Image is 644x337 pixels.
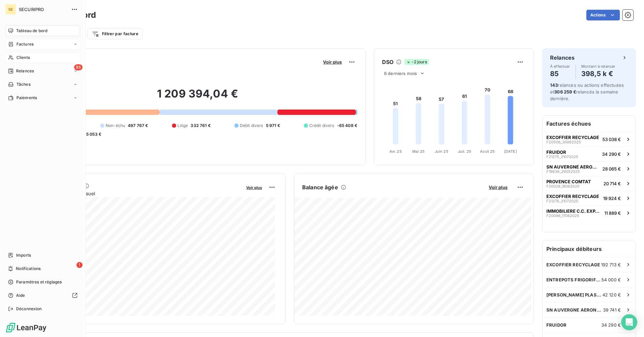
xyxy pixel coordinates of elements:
[602,137,621,142] span: 53 038 €
[19,7,67,12] span: SECURIPRO
[621,314,637,330] div: Open Intercom Messenger
[542,146,636,161] button: FRUIDORF21275_3107202534 290 €
[546,208,602,214] span: IMMOBILIERE C.C. EXPANSION
[404,59,429,65] span: -2 jours
[504,149,517,154] tspan: [DATE]
[302,183,338,191] h6: Balance âgée
[74,64,83,70] span: 85
[546,140,581,144] span: F20506_30062025
[550,82,558,88] span: 143
[177,123,188,129] span: Litige
[602,151,621,157] span: 34 290 €
[586,10,620,20] button: Actions
[16,252,31,258] span: Imports
[542,205,636,220] button: IMMOBILIERE C.C. EXPANSIONF20096_1706202511 889 €
[84,131,101,137] span: -5 053 €
[546,322,567,328] span: FRUIDOR
[246,185,262,190] span: Voir plus
[480,149,495,154] tspan: Août 25
[38,190,241,197] span: Chiffre d'affaires mensuel
[601,262,621,267] span: 192 713 €
[244,184,264,190] button: Voir plus
[550,82,624,101] span: relances ou actions effectuées et relancés la semaine dernière.
[554,89,576,94] span: 306 259 €
[603,307,621,313] span: 39 741 €
[16,279,62,285] span: Paramètres et réglages
[16,28,47,34] span: Tableau de bord
[323,59,342,65] span: Voir plus
[550,54,575,62] h6: Relances
[435,149,448,154] tspan: Juin 25
[546,194,599,199] span: EXCOFFIER RECYCLAGE
[458,149,471,154] tspan: Juil. 25
[5,322,47,333] img: Logo LeanPay
[603,196,621,201] span: 19 924 €
[76,262,83,268] span: 1
[550,64,570,68] span: À effectuer
[546,164,600,170] span: SN AUVERGNE AERONAUTIQUE
[546,199,578,203] span: F21276_31072025
[191,123,210,129] span: 332 761 €
[16,292,25,298] span: Aide
[546,214,579,218] span: F20096_17062025
[581,64,615,68] span: Montant à relancer
[309,123,334,129] span: Crédit divers
[389,149,402,154] tspan: Avr. 25
[602,166,621,172] span: 28 065 €
[546,155,578,159] span: F21275_31072025
[16,81,31,87] span: Tâches
[382,58,393,66] h6: DSO
[16,266,41,272] span: Notifications
[542,241,636,257] h6: Principaux débiteurs
[321,59,344,65] button: Voir plus
[542,161,636,176] button: SN AUVERGNE AERONAUTIQUEF19636_2605202528 065 €
[546,135,599,140] span: EXCOFFIER RECYCLAGE
[601,322,621,328] span: 34 290 €
[16,55,30,61] span: Clients
[602,292,621,297] span: 42 120 €
[601,277,621,282] span: 54 000 €
[546,184,580,188] span: F20028_16062025
[542,176,636,191] button: PROVENCE COMTATF20028_1606202520 714 €
[489,185,507,190] span: Voir plus
[546,170,580,174] span: F19636_26052025
[546,307,603,313] span: SN AUVERGNE AERONAUTIQUE
[603,181,621,186] span: 20 714 €
[16,95,37,101] span: Paiements
[546,149,566,155] span: FRUIDOR
[16,306,42,312] span: Déconnexion
[542,132,636,146] button: EXCOFFIER RECYCLAGEF20506_3006202553 038 €
[542,191,636,205] button: EXCOFFIER RECYCLAGEF21276_3107202519 924 €
[337,123,357,129] span: -65 408 €
[546,179,591,184] span: PROVENCE COMTAT
[604,210,621,216] span: 11 889 €
[5,4,16,15] div: SE
[412,149,425,154] tspan: Mai 25
[240,123,263,129] span: Débit divers
[16,68,34,74] span: Relances
[128,123,148,129] span: 497 767 €
[546,277,601,282] span: ENTREPOTS FRIGORIFIQUES DU VELAY
[106,123,125,129] span: Non-échu
[88,28,143,39] button: Filtrer par facture
[546,292,602,297] span: [PERSON_NAME] PLASTIQUES INNOVATION SAS
[38,87,357,107] h2: 1 209 394,04 €
[16,41,34,47] span: Factures
[266,123,280,129] span: 5 971 €
[5,290,80,301] a: Aide
[546,262,600,267] span: EXCOFFIER RECYCLAGE
[550,68,570,79] h4: 85
[384,71,417,76] span: 6 derniers mois
[581,68,615,79] h4: 398,5 k €
[487,184,509,190] button: Voir plus
[542,116,636,132] h6: Factures échues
